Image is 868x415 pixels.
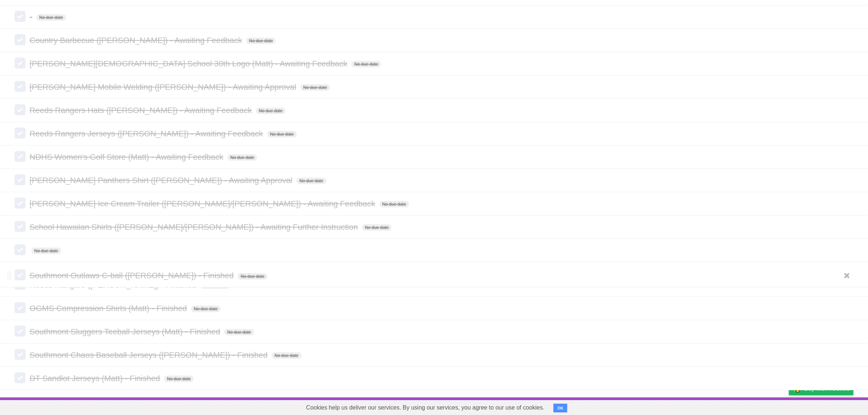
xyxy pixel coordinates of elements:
span: No due date [300,84,330,91]
span: No due date [31,248,61,254]
label: Done [15,326,26,337]
span: No due date [164,376,194,382]
span: Southmont Outlaws C-ball ([PERSON_NAME]) - Finished [30,271,236,280]
label: Done [15,58,26,69]
a: Developers [716,399,746,413]
a: About [692,399,707,413]
span: Southmont Chaos Baseball Jerseys ([PERSON_NAME]) - Finished [30,350,269,360]
span: No due date [246,38,276,44]
label: Done [15,81,26,92]
button: OK [553,404,568,412]
span: [PERSON_NAME] Mobile Welding ([PERSON_NAME]) - Awaiting Approval [30,82,298,92]
label: Done [15,174,26,185]
span: No due date [267,131,297,137]
span: No due date [227,154,257,161]
span: No due date [362,224,392,231]
span: DT Sandlot Jerseys (Matt) - Finished [30,374,162,383]
label: Done [15,221,26,232]
label: Done [15,11,26,22]
span: No due date [272,352,301,359]
label: Done [15,269,26,280]
a: Privacy [779,399,798,413]
a: Suggest a feature [807,399,853,413]
span: Reeds Rangers Hats ([PERSON_NAME]) - Awaiting Feedback [30,106,254,115]
span: Cookies help us deliver our services. By using our services, you agree to our use of cookies. [299,400,552,415]
span: No due date [238,273,267,280]
label: Done [15,151,26,162]
span: No due date [36,14,66,21]
label: Done [15,302,26,313]
label: Done [15,372,26,383]
span: OGMS Compression Shirts (Matt) - Finished [30,304,189,313]
span: No due date [379,201,409,207]
label: Done [15,34,26,45]
a: Terms [755,399,771,413]
label: Done [15,104,26,115]
span: School Hawaiian Shirts ([PERSON_NAME]/[PERSON_NAME]) - Awaiting Further Instruction [30,222,360,232]
span: No due date [351,61,381,67]
span: No due date [256,108,285,114]
span: [PERSON_NAME] Panthers Shirt ([PERSON_NAME]) - Awaiting Approval [30,176,294,185]
span: - [30,12,34,22]
span: Southmont Sluggers Teeball Jerseys (Matt) - Finished [30,327,222,336]
label: Done [15,349,26,360]
label: Done [15,244,26,255]
label: Done [15,198,26,209]
span: No due date [296,178,326,184]
span: NDHS Women's Golf Store (Matt) - Awaiting Feedback [30,152,225,162]
span: Reeds Rangers Jerseys ([PERSON_NAME]) - Awaiting Feedback [30,129,265,138]
span: [PERSON_NAME] Ice Cream Trailer ([PERSON_NAME]/[PERSON_NAME]) - Awaiting Feedback [30,199,377,208]
span: Buy me a coffee [804,382,850,395]
span: Country Barbecue ([PERSON_NAME]) - Awaiting Feedback [30,36,244,45]
label: Done [15,128,26,139]
span: [PERSON_NAME][DEMOGRAPHIC_DATA] School 30th Logo (Matt) - Awaiting Feedback [30,59,349,68]
span: No due date [191,306,221,312]
span: No due date [224,329,254,336]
